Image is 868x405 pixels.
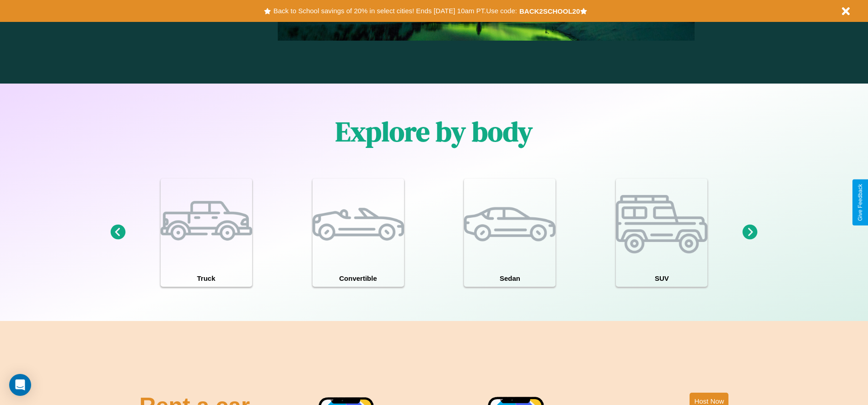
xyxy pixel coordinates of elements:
[313,270,404,287] h4: Convertible
[9,374,31,396] div: Open Intercom Messenger
[857,184,863,221] div: Give Feedback
[161,270,252,287] h4: Truck
[335,113,533,150] h1: Explore by body
[519,7,580,15] b: BACK2SCHOOL20
[271,5,519,17] button: Back to School savings of 20% in select cities! Ends [DATE] 10am PT.Use code:
[616,270,707,287] h4: SUV
[464,270,555,287] h4: Sedan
